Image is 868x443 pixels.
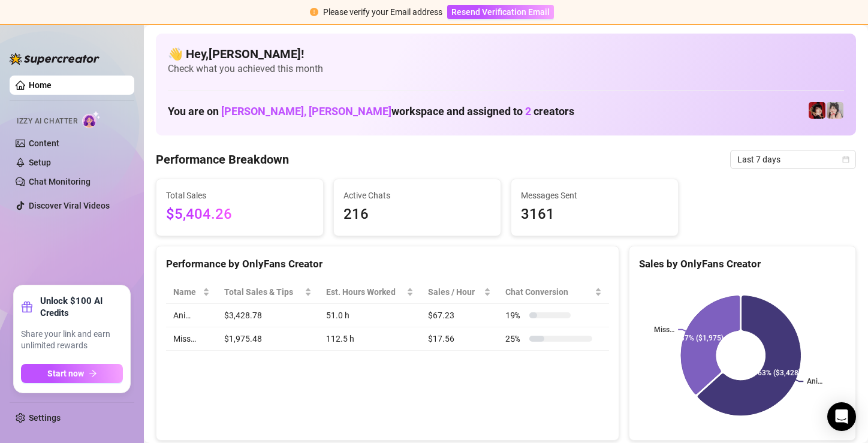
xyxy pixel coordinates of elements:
[421,304,498,327] td: $67.23
[343,203,491,226] span: 216
[807,378,823,386] text: Ani…
[521,203,668,226] span: 3161
[505,332,525,345] span: 25 %
[428,285,481,299] span: Sales / Hour
[40,295,123,319] strong: Unlock $100 AI Credits
[29,177,91,186] a: Chat Monitoring
[168,105,574,118] h1: You are on workspace and assigned to creators
[505,309,525,322] span: 19 %
[17,116,77,127] span: Izzy AI Chatter
[655,326,675,334] text: Miss…
[29,158,51,167] a: Setup
[29,80,52,90] a: Home
[319,327,421,351] td: 112.5 h
[809,102,825,119] img: Miss
[168,62,844,76] span: Check what you achieved this month
[10,53,100,65] img: logo-BBDzfeDw.svg
[29,201,110,210] a: Discover Viral Videos
[21,301,33,313] span: gift
[310,8,318,16] span: exclamation-circle
[221,105,391,117] span: [PERSON_NAME], [PERSON_NAME]
[421,327,498,351] td: $17.56
[525,105,531,117] span: 2
[343,189,491,202] span: Active Chats
[217,281,319,304] th: Total Sales & Tips
[82,111,101,128] img: AI Chatter
[639,256,846,272] div: Sales by OnlyFans Creator
[421,281,498,304] th: Sales / Hour
[323,5,442,19] div: Please verify your Email address
[166,256,609,272] div: Performance by OnlyFans Creator
[498,281,609,304] th: Chat Conversion
[827,102,843,119] img: Ani
[217,304,319,327] td: $3,428.78
[166,327,217,351] td: Miss…
[156,151,289,168] h4: Performance Breakdown
[326,285,405,299] div: Est. Hours Worked
[319,304,421,327] td: 51.0 h
[29,413,61,423] a: Settings
[166,189,314,202] span: Total Sales
[168,46,844,62] h4: 👋 Hey, [PERSON_NAME] !
[521,189,668,202] span: Messages Sent
[29,138,59,148] a: Content
[173,285,200,299] span: Name
[47,369,84,378] span: Start now
[842,156,849,163] span: calendar
[21,329,123,352] span: Share your link and earn unlimited rewards
[166,304,217,327] td: Ani…
[827,402,856,431] div: Open Intercom Messenger
[217,327,319,351] td: $1,975.48
[447,5,554,19] button: Resend Verification Email
[166,203,314,226] span: $5,404.26
[737,150,849,168] span: Last 7 days
[166,281,217,304] th: Name
[21,364,123,383] button: Start nowarrow-right
[89,369,97,378] span: arrow-right
[505,285,592,299] span: Chat Conversion
[451,7,550,17] span: Resend Verification Email
[224,285,302,299] span: Total Sales & Tips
